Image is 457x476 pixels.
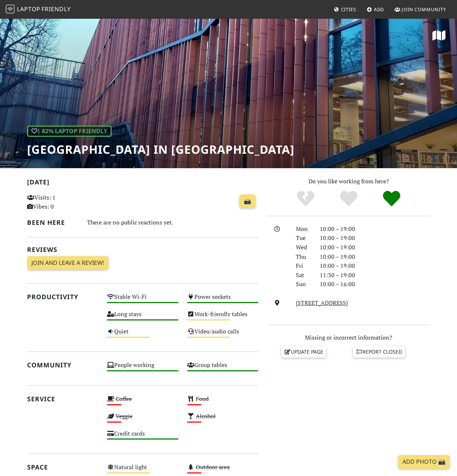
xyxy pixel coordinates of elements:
[374,6,384,13] span: Add
[103,292,183,309] div: Stable Wi-Fi
[392,3,449,16] a: Join Community
[103,309,183,326] div: Long stays
[281,346,326,357] a: Update page
[292,271,315,280] div: Sat
[267,177,430,186] p: Do you like working from here?
[103,428,183,446] div: Credit cards
[292,243,315,252] div: Wed
[370,190,413,208] div: Definitely!
[27,463,99,471] h2: Space
[103,326,183,344] div: Quiet
[353,346,405,357] a: Report closed
[284,190,327,208] div: No
[27,219,78,226] h2: Been here
[183,360,263,377] div: Group tables
[292,233,315,243] div: Tue
[183,326,263,344] div: Video/audio calls
[196,412,216,420] s: Alcohol
[116,412,133,420] s: Veggie
[6,3,71,16] a: LaptopFriendly LaptopFriendly
[315,233,435,243] div: 10:00 – 19:00
[27,143,294,156] h1: [GEOGRAPHIC_DATA] in [GEOGRAPHIC_DATA]
[315,252,435,262] div: 10:00 – 19:00
[27,193,99,211] p: Visits: 1 Vibes: 0
[327,190,370,208] div: Yes
[27,361,99,369] h2: Community
[315,224,435,234] div: 10:00 – 19:00
[315,261,435,271] div: 10:00 – 19:00
[183,309,263,326] div: Work-friendly tables
[17,5,40,13] span: Laptop
[402,6,446,13] span: Join Community
[240,195,255,208] a: 📸
[315,271,435,280] div: 11:30 – 19:00
[267,333,430,342] p: Missing or incorrect information?
[196,395,209,403] s: Food
[292,280,315,289] div: Sun
[315,280,435,289] div: 10:00 – 16:00
[292,261,315,271] div: Fri
[292,252,315,262] div: Thu
[398,455,450,469] a: Add Photo 📸
[116,395,132,403] s: Coffee
[42,5,70,13] span: Friendly
[196,463,230,471] s: Outdoor area
[27,293,99,301] h2: Productivity
[27,256,108,270] a: Join and leave a review!
[341,6,356,13] span: Cities
[296,299,348,307] a: [STREET_ADDRESS]
[331,3,359,16] a: Cities
[103,360,183,377] div: People working
[6,5,14,13] img: LaptopFriendly
[27,395,99,403] h2: Service
[364,3,387,16] a: Add
[27,246,259,253] h2: Reviews
[87,217,259,228] div: There are no public reactions yet.
[27,178,259,189] h2: [DATE]
[27,126,112,137] div: | 82% Laptop Friendly
[183,292,263,309] div: Power sockets
[315,243,435,252] div: 10:00 – 19:00
[292,224,315,234] div: Mon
